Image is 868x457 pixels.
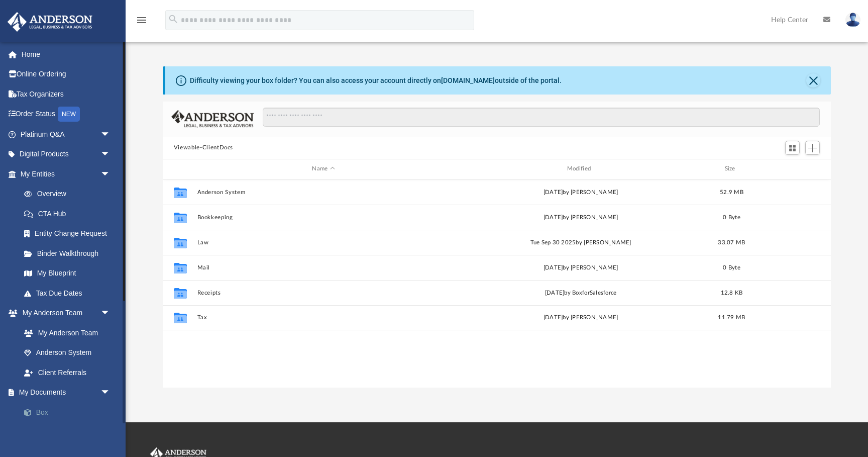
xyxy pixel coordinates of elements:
div: [DATE] by [PERSON_NAME] [454,313,707,322]
a: Platinum Q&Aarrow_drop_down [7,124,126,144]
a: Binder Walkthrough [14,243,126,263]
a: Tax Organizers [7,84,126,104]
button: Mail [197,264,450,271]
button: Tax [197,314,450,321]
div: [DATE] by [PERSON_NAME] [454,213,707,222]
span: 0 Byte [723,214,740,220]
a: Overview [14,184,126,204]
a: [DOMAIN_NAME] [441,76,495,84]
span: 11.79 MB [718,315,745,320]
a: Home [7,44,126,64]
div: Size [711,164,751,173]
button: Switch to Grid View [785,141,800,155]
a: Digital Productsarrow_drop_down [7,144,126,164]
div: grid [163,179,831,388]
button: Viewable-ClientDocs [174,143,233,152]
a: My Entitiesarrow_drop_down [7,164,126,184]
span: arrow_drop_down [100,124,121,145]
div: Modified [454,164,707,173]
a: Anderson System [14,343,121,363]
i: search [168,14,179,25]
a: My Documentsarrow_drop_down [7,383,126,403]
div: id [756,164,826,173]
a: CTA Hub [14,204,126,224]
span: arrow_drop_down [100,383,121,403]
a: menu [136,19,148,26]
input: Search files and folders [263,108,820,127]
button: Add [805,141,820,155]
a: Entity Change Request [14,224,126,244]
span: 33.07 MB [718,239,745,245]
button: Anderson System [197,189,450,196]
img: User Pic [845,13,860,27]
a: Client Referrals [14,362,121,383]
div: NEW [58,107,80,122]
a: Online Ordering [7,64,126,84]
button: Law [197,239,450,246]
span: arrow_drop_down [100,144,121,165]
span: arrow_drop_down [100,303,121,324]
div: Tue Sep 30 2025 by [PERSON_NAME] [454,238,707,247]
button: Close [806,73,820,87]
div: Difficulty viewing your box folder? You can also access your account directly on outside of the p... [190,75,562,86]
div: Name [196,164,450,173]
div: [DATE] by BoxforSalesforce [454,288,707,297]
i: menu [136,14,148,26]
div: id [167,164,192,173]
span: 52.9 MB [720,189,743,195]
a: My Anderson Teamarrow_drop_down [7,303,121,323]
a: Meeting Minutes [14,422,126,442]
button: Receipts [197,290,450,296]
span: arrow_drop_down [100,164,121,185]
a: Box [14,402,126,422]
a: My Blueprint [14,263,121,284]
img: Anderson Advisors Platinum Portal [5,12,95,32]
span: 0 Byte [723,264,740,270]
button: Bookkeeping [197,214,450,221]
span: 12.8 KB [720,290,742,295]
a: My Anderson Team [14,323,116,343]
a: Order StatusNEW [7,104,126,125]
div: [DATE] by [PERSON_NAME] [454,188,707,197]
a: Tax Due Dates [14,283,126,303]
div: [DATE] by [PERSON_NAME] [454,263,707,272]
